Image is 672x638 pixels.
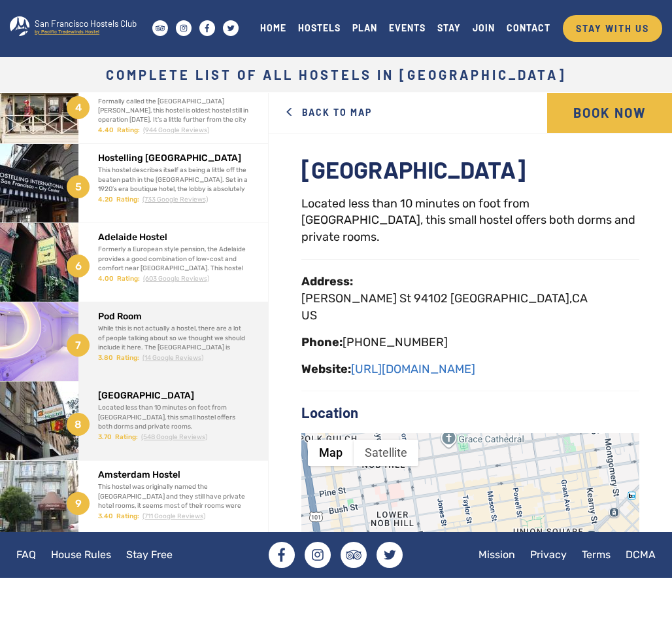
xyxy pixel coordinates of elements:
span: 7 [67,334,90,357]
a: Book Now [547,93,672,133]
a: Facebook [269,542,295,568]
span: 8 [67,413,90,436]
div: (603 Google Reviews) [143,274,209,283]
span: 6 [67,255,90,277]
tspan: by Pacific Tradewinds Hostel [35,28,99,35]
span: [PERSON_NAME] St [301,291,411,306]
div: (944 Google Reviews) [143,126,209,135]
div: [PHONE_NUMBER] [343,334,448,351]
a: JOIN [467,19,501,37]
div: 3.40 [98,512,113,521]
span: 9 [67,492,90,515]
a: Instagram [305,542,331,568]
h2: Pod Room [98,311,248,321]
a: Terms [575,542,617,567]
a: House Rules [44,542,118,567]
h2: [GEOGRAPHIC_DATA] [98,391,248,400]
a: Mission [472,542,522,567]
div: US [301,307,588,324]
a: FAQ [10,542,42,567]
div: 3.70 [98,433,112,442]
div: While this is not actually a hostel, there are a lot of people talking about so we thought we sho... [98,324,248,389]
h2: Adelaide Hostel [98,232,248,242]
h2: Location [301,404,639,420]
div: (733 Google Reviews) [143,195,208,204]
div: Address: [301,273,353,290]
div: Formerly a European style pension, the Adelaide provides a good combination of low-cost and comfo... [98,245,248,310]
a: [URL][DOMAIN_NAME] [351,362,475,376]
div: Rating: [115,433,138,442]
div: , [301,290,588,307]
a: PLAN [346,19,383,37]
a: EVENTS [383,19,431,37]
a: STAY WITH US [563,15,662,42]
a: DCMA [619,542,662,567]
div: Rating: [117,274,140,283]
span: 4 [67,96,90,119]
span: 5 [67,175,90,198]
div: (548 Google Reviews) [141,433,207,442]
tspan: San Francisco Hostels Club [35,18,137,29]
a: CONTACT [501,19,556,37]
div: Phone: [301,334,343,351]
a: San Francisco Hostels Club by Pacific Tradewinds Hostel [10,9,148,48]
div: Located less than 10 minutes on foot from [GEOGRAPHIC_DATA], this small hostel offers both dorms ... [98,403,248,431]
div: (711 Google Reviews) [143,512,205,521]
div: 4.20 [98,195,113,204]
div: 4.00 [98,274,114,283]
button: Show street map [308,440,354,466]
div: 3.80 [98,353,113,363]
a: Tripadvisor [341,542,367,568]
a: Back to Map [278,93,378,131]
h2: Hostelling [GEOGRAPHIC_DATA] [98,153,248,163]
a: Twitter [377,542,403,568]
h2: [GEOGRAPHIC_DATA] [301,156,639,183]
div: This hostel describes itself as being a little off the beaten path in the [GEOGRAPHIC_DATA]. Set ... [98,166,248,222]
a: STAY [431,19,467,37]
a: HOSTELS [292,19,346,37]
div: Rating: [117,126,140,135]
a: Privacy [524,542,573,567]
div: Rating: [116,195,139,204]
div: 4.40 [98,126,114,135]
div: Rating: [116,512,139,521]
span: CA [572,291,588,306]
span: 94102 [414,291,448,306]
div: This hostel was originally named the [GEOGRAPHIC_DATA] and they still have private hotel rooms, i... [98,482,248,548]
div: Rating: [116,353,139,363]
a: Stay Free [120,542,179,567]
div: Website: [301,361,351,378]
div: Formally called the [GEOGRAPHIC_DATA][PERSON_NAME], this hostel is oldest hostel still in operati... [98,97,248,162]
a: HOME [254,19,292,37]
div: (14 Google Reviews) [143,353,203,363]
h2: Amsterdam Hostel [98,470,248,480]
span: [GEOGRAPHIC_DATA] [450,291,569,306]
div: Located less than 10 minutes on foot from [GEOGRAPHIC_DATA], this small hostel offers both dorms ... [301,196,639,246]
button: Show satellite imagery [354,440,418,466]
